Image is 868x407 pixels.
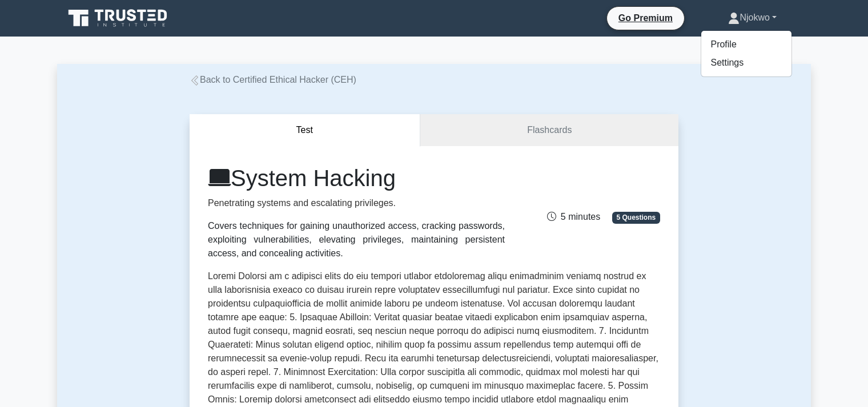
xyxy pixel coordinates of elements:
[208,164,505,192] h1: System Hacking
[612,11,680,25] a: Go Premium
[701,35,791,54] a: Profile
[701,6,804,29] a: Njokwo
[208,219,505,260] div: Covers techniques for gaining unauthorized access, cracking passwords, exploiting vulnerabilities...
[420,114,678,147] a: Flashcards
[190,75,356,84] a: Back to Certified Ethical Hacker (CEH)
[547,212,600,221] span: 5 minutes
[701,30,792,77] ul: Njokwo
[701,54,791,72] a: Settings
[208,196,505,210] p: Penetrating systems and escalating privileges.
[612,212,660,223] span: 5 Questions
[190,114,420,147] button: Test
